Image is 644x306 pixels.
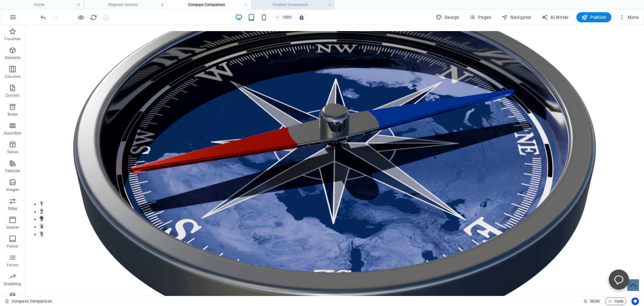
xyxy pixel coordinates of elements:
[14,206,18,210] button: 5
[251,1,335,8] h4: Position Comparison
[7,244,18,249] p: Footer
[608,298,624,305] span: Code
[6,93,19,98] p: Content
[594,299,595,303] span: :
[4,131,21,136] p: Accordion
[167,1,251,8] h4: Compass Comparison
[631,298,639,305] button: Usercentrics
[605,298,626,305] button: Code
[90,14,97,21] button: reload
[40,14,47,21] i: Undo: Background ($color-primary -> rgba(78,121,167,0.233)) (Ctrl+Z)
[4,281,21,287] p: Marketing
[436,14,459,20] span: Design
[273,14,295,21] button: 100%
[7,263,18,268] p: Forms
[14,198,18,202] button: 4
[14,191,18,194] button: 3
[90,14,97,21] i: Reload page
[433,12,462,22] button: Design
[616,12,641,22] button: More
[541,14,569,20] span: AI Writer
[467,12,494,22] button: Pages
[7,150,18,155] p: Tables
[299,14,304,20] i: On resize automatically adjust zoom level to fit chosen device.
[5,298,52,305] a: Click to cancel selection. Double-click to open Pages
[619,14,639,20] span: More
[469,14,491,20] span: Pages
[14,183,18,187] button: 2
[576,12,611,22] button: Publish
[8,112,18,117] p: Boxes
[433,12,462,22] div: Design (Ctrl+Alt+Y)
[14,176,18,179] button: 1
[84,1,167,8] h4: Magnetic sensors
[583,298,600,305] h6: Session time
[581,14,606,20] span: Publish
[4,36,20,41] p: Favorites
[5,74,20,79] p: Columns
[499,12,534,22] button: Navigator
[8,206,18,211] p: Slider
[39,14,47,21] button: undo
[584,244,604,265] button: Open chatbot window
[502,14,531,20] span: Navigator
[539,12,571,22] button: AI Writer
[6,225,19,230] p: Header
[6,187,19,192] p: Images
[156,56,463,179] div: Content Slider
[5,168,20,173] p: Features
[590,298,600,305] span: 00 00
[77,14,85,21] button: Click here to leave preview mode and continue editing
[282,14,292,21] h6: 100%
[5,55,21,60] p: Elements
